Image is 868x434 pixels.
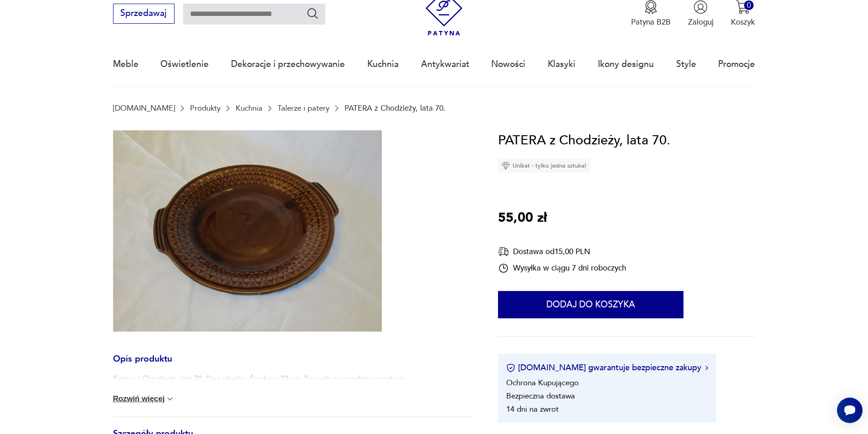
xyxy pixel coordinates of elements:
[113,394,175,403] button: Rozwiń więcej
[113,373,406,384] p: Patera z Chodzieży, lata 70. Stan idealny. Średnica 28 cm. Posiada na spodzie sygnaturę.
[837,398,863,423] iframe: Smartsupp widget button
[506,363,515,373] img: Ikona certyfikatu
[502,162,510,170] img: Ikona diamentu
[113,104,175,112] a: [DOMAIN_NAME]
[344,104,446,112] p: PATERA z Chodzieży, lata 70.
[306,7,319,20] button: Szukaj
[705,366,708,370] img: Ikona strzałki w prawo
[498,246,626,257] div: Dostawa od 15,00 PLN
[731,17,755,27] p: Koszyk
[491,43,525,85] a: Nowości
[506,362,708,373] button: [DOMAIN_NAME] gwarantuje bezpieczne zakupy
[113,4,175,24] button: Sprzedawaj
[506,391,575,401] li: Bezpieczna dostawa
[165,394,175,403] img: chevron down
[506,404,559,414] li: 14 dni na zwrot
[498,263,626,274] div: Wysyłka w ciągu 7 dni roboczych
[160,43,209,85] a: Oświetlenie
[190,104,221,112] a: Produkty
[548,43,575,85] a: Klasyki
[688,17,714,27] p: Zaloguj
[231,43,345,85] a: Dekoracje i przechowywanie
[367,43,399,85] a: Kuchnia
[506,378,579,388] li: Ochrona Kupującego
[718,43,755,85] a: Promocje
[676,43,696,85] a: Style
[598,43,654,85] a: Ikony designu
[498,159,590,173] div: Unikat - tylko jedna sztuka!
[113,43,139,85] a: Meble
[498,130,670,151] h1: PATERA z Chodzieży, lata 70.
[236,104,262,112] a: Kuchnia
[113,130,382,332] img: Zdjęcie produktu PATERA z Chodzieży, lata 70.
[421,43,469,85] a: Antykwariat
[113,10,175,18] a: Sprzedawaj
[744,0,754,10] div: 0
[631,17,671,27] p: Patyna B2B
[277,104,329,112] a: Talerze i patery
[498,246,509,257] img: Ikona dostawy
[113,356,472,374] h3: Opis produktu
[498,208,547,229] p: 55,00 zł
[498,291,683,318] button: Dodaj do koszyka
